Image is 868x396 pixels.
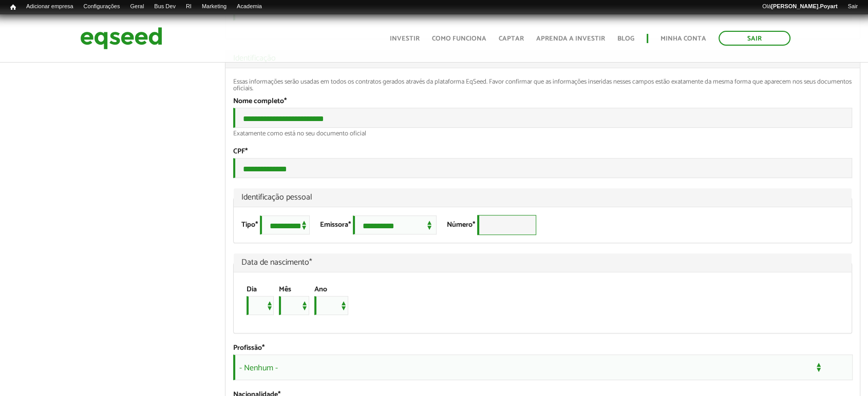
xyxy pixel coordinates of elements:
a: Início [5,3,21,12]
strong: [PERSON_NAME].Poyart [771,3,837,9]
a: Identificação [233,54,853,63]
span: Início [10,4,16,11]
a: Olá[PERSON_NAME].Poyart [757,3,843,11]
label: CPF [233,148,248,155]
a: Adicionar empresa [21,3,79,11]
span: Identificação pessoal [241,193,844,202]
a: RI [181,3,197,11]
span: Data de nascimento [241,259,844,267]
a: Como funciona [432,35,486,42]
a: Geral [125,3,149,11]
div: Essas informações serão usadas em todos os contratos gerados através da plataforma EqSeed. Favor ... [233,78,853,92]
label: Profissão [233,345,265,352]
span: Este campo é obrigatório. [262,342,265,354]
label: Ano [314,286,327,293]
span: - Nenhum - [233,354,853,380]
label: Dia [247,286,257,293]
a: Sair [719,31,790,46]
a: Sair [842,3,863,11]
label: Nome completo [233,98,287,105]
a: Investir [390,35,420,42]
a: Captar [499,35,524,42]
a: Configurações [79,3,125,11]
a: Bus Dev [149,3,181,11]
a: Blog [617,35,634,42]
a: Academia [232,3,267,11]
label: Tipo [241,222,258,229]
div: Exatamente como está no seu documento oficial [233,130,853,137]
label: Mês [279,286,291,293]
a: Marketing [197,3,232,11]
span: Este campo é obrigatório. [284,95,287,107]
a: Aprenda a investir [536,35,605,42]
label: Emissora [320,222,351,229]
label: Número [447,222,475,229]
span: Este campo é obrigatório. [348,219,351,231]
a: Minha conta [661,35,706,42]
span: Este campo é obrigatório. [473,219,475,231]
span: Este campo é obrigatório. [255,219,258,231]
span: Este campo é obrigatório. [245,146,248,157]
span: Este campo é obrigatório. [309,255,312,269]
img: EqSeed [80,25,162,52]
